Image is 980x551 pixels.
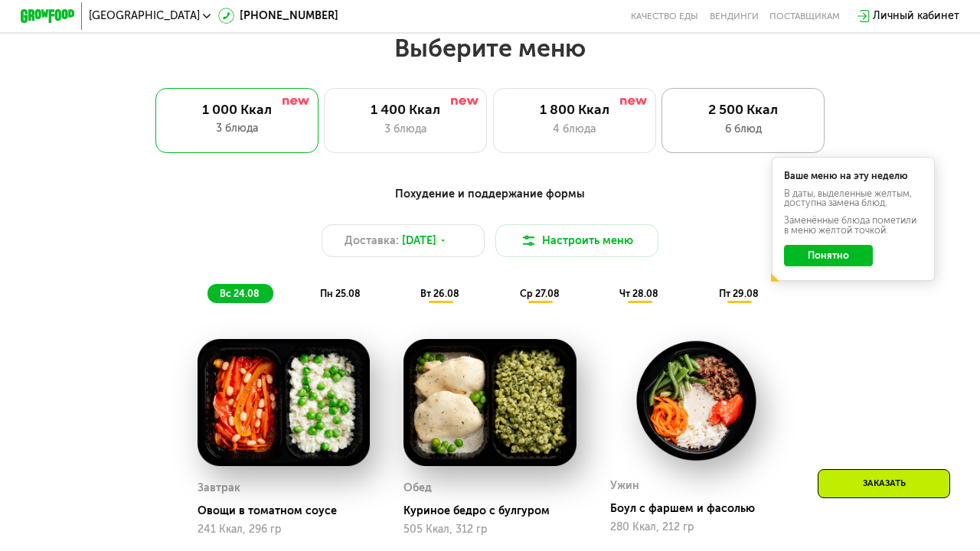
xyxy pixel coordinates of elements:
[345,233,399,249] span: Доставка:
[784,171,923,181] div: Ваше меню на эту неделю
[402,233,436,249] span: [DATE]
[320,288,361,299] span: пн 25.08
[89,11,200,21] span: [GEOGRAPHIC_DATA]
[784,245,873,266] button: Понятно
[676,102,811,118] div: 2 500 Ккал
[338,121,473,137] div: 3 блюда
[44,33,936,64] h2: Выберите меню
[520,288,560,299] span: ср 27.08
[403,504,586,518] div: Куриное бедро с булгуром
[719,288,759,299] span: пт 29.08
[784,189,923,208] div: В даты, выделенные желтым, доступна замена блюд.
[769,11,840,21] div: поставщикам
[710,11,759,21] a: Вендинги
[610,502,793,516] div: Боул с фаршем и фасолью
[169,102,305,118] div: 1 000 Ккал
[619,288,658,299] span: чт 28.08
[220,288,260,299] span: вс 24.08
[631,11,698,21] a: Качество еды
[784,216,923,235] div: Заменённые блюда пометили в меню жёлтой точкой.
[610,521,782,533] div: 280 Ккал, 212 гр
[818,469,950,498] div: Заказать
[198,504,381,518] div: Овощи в томатном соусе
[198,523,370,536] div: 241 Ккал, 296 гр
[420,288,459,299] span: вт 26.08
[338,102,473,118] div: 1 400 Ккал
[610,476,639,497] div: Ужин
[873,8,959,24] div: Личный кабинет
[218,8,338,24] a: [PHONE_NUMBER]
[495,224,658,257] button: Настроить меню
[403,478,432,499] div: Обед
[169,120,305,136] div: 3 блюда
[87,186,893,203] div: Похудение и поддержание формы
[403,523,576,536] div: 505 Ккал, 312 гр
[507,121,642,137] div: 4 блюда
[676,121,811,137] div: 6 блюд
[198,478,240,499] div: Завтрак
[507,102,642,118] div: 1 800 Ккал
